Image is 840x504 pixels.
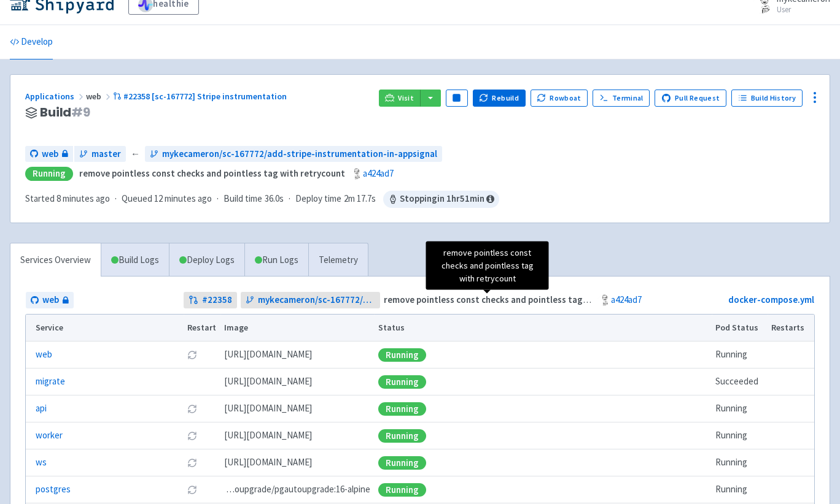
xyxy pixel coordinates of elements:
[611,294,642,305] a: a424ad7
[224,192,262,206] span: Build time
[187,350,197,360] button: Restart pod
[712,342,768,368] td: Running
[383,191,499,208] span: Stopping in 1 hr 51 min
[593,90,650,107] a: Terminal
[655,90,726,107] a: Pull Request
[25,193,110,204] span: Started
[91,147,121,161] span: master
[446,90,468,107] button: Pause
[777,6,830,13] small: User
[184,292,237,308] a: #22358
[36,348,52,362] a: web
[131,147,140,161] span: ←
[224,402,312,416] span: [DOMAIN_NAME][URL]
[384,294,650,305] strong: remove pointless const checks and pointless tag with retrycount
[145,146,442,162] a: mykecameron/sc-167772/add-stripe-instrumentation-in-appsignal
[712,476,768,503] td: Running
[26,315,184,342] th: Service
[378,375,426,389] div: Running
[71,104,90,121] span: # 9
[36,483,71,497] a: postgres
[101,243,169,277] a: Build Logs
[308,243,368,277] a: Telemetry
[36,429,63,443] a: worker
[378,348,426,362] div: Running
[36,456,47,470] a: ws
[26,292,74,308] a: web
[187,458,197,468] button: Restart pod
[363,167,394,179] a: a424ad7
[86,91,113,102] span: web
[378,402,426,416] div: Running
[25,191,499,208] div: · · ·
[473,90,526,107] button: Rebuild
[374,315,711,342] th: Status
[74,146,126,162] a: master
[162,147,437,161] span: mykecameron/sc-167772/add-stripe-instrumentation-in-appsignal
[10,25,53,59] a: Develop
[712,368,768,395] td: Succeeded
[531,90,588,107] button: Rowboat
[241,292,380,308] a: mykecameron/sc-167772/add-stripe-instrumentation-in-appsignal
[187,404,197,414] button: Restart pod
[42,147,58,161] span: web
[379,90,421,107] a: Visit
[122,193,212,204] span: Queued
[10,243,101,277] a: Services Overview
[265,192,284,206] span: 36.0s
[378,483,426,497] div: Running
[224,456,312,470] span: [DOMAIN_NAME][URL]
[224,375,312,389] span: [DOMAIN_NAME][URL]
[184,315,220,342] th: Restart
[25,146,73,162] a: web
[113,91,289,102] a: #22358 [sc-167772] Stripe instrumentation
[378,429,426,443] div: Running
[220,315,375,342] th: Image
[244,243,308,277] a: Run Logs
[378,456,426,470] div: Running
[398,93,414,103] span: Visit
[40,105,90,120] span: Build
[36,375,65,389] a: migrate
[224,429,312,443] span: [DOMAIN_NAME][URL]
[712,449,768,476] td: Running
[295,192,341,206] span: Deploy time
[344,192,376,206] span: 2m 17.7s
[731,90,803,107] a: Build History
[187,485,197,495] button: Restart pod
[154,193,212,204] time: 12 minutes ago
[42,293,59,307] span: web
[258,293,375,307] span: mykecameron/sc-167772/add-stripe-instrumentation-in-appsignal
[712,315,768,342] th: Pod Status
[224,483,370,497] span: pgautoupgrade/pgautoupgrade:16-alpine
[202,293,232,307] strong: # 22358
[25,91,86,102] a: Applications
[224,348,312,362] span: [DOMAIN_NAME][URL]
[768,315,814,342] th: Restarts
[79,167,345,179] strong: remove pointless const checks and pointless tag with retrycount
[169,243,244,277] a: Deploy Logs
[712,422,768,449] td: Running
[712,395,768,422] td: Running
[728,294,814,305] a: docker-compose.yml
[56,193,110,204] time: 8 minutes ago
[25,167,73,181] div: Running
[187,431,197,441] button: Restart pod
[36,402,47,416] a: api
